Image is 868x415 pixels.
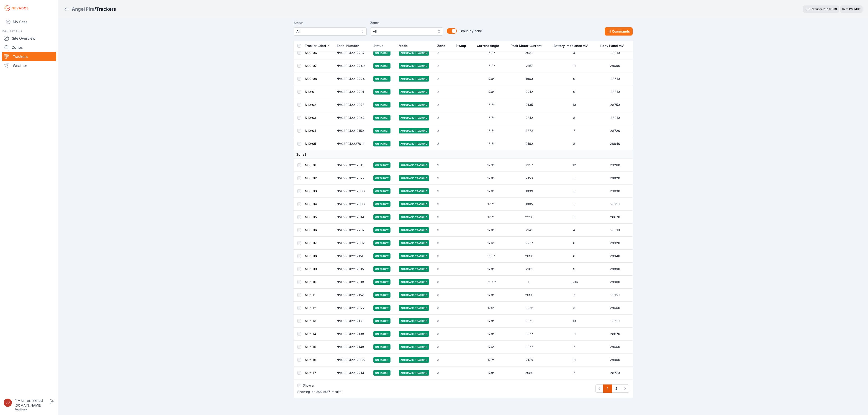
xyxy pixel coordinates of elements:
[399,331,429,337] span: Automatic Tracking
[399,76,429,82] span: Automatic Tracking
[305,103,316,107] a: N10-02
[399,292,429,298] span: Automatic Tracking
[72,6,94,12] a: Angel Fire
[15,399,49,408] div: [EMAIL_ADDRESS][DOMAIN_NAME]
[334,289,371,302] td: NV02RC12212152
[474,98,508,111] td: 16.7°
[434,172,453,185] td: 3
[2,34,56,43] a: Site Overview
[474,111,508,124] td: 16.7°
[305,254,317,258] a: N06-08
[477,40,503,51] button: Current Angle
[305,319,316,323] a: N06-13
[508,315,551,328] td: 2052
[305,371,316,375] a: N06-17
[434,341,453,354] td: 3
[305,51,317,55] a: N09-06
[434,98,453,111] td: 2
[474,211,508,224] td: 17.7°
[305,306,316,310] a: N06-12
[305,189,317,193] a: N06-03
[373,44,383,48] div: Status
[373,50,390,56] span: On Target
[305,228,317,232] a: N06-06
[598,366,633,379] td: 28770
[373,175,390,181] span: On Target
[508,59,551,72] td: 2157
[460,29,482,33] span: Group by Zone
[334,250,371,263] td: NV02RC12212151
[373,266,390,272] span: On Target
[508,198,551,211] td: 1885
[598,315,633,328] td: 28710
[334,211,371,224] td: NV02RC12212014
[551,315,598,328] td: 19
[474,315,508,328] td: 17.8°
[551,185,598,198] td: 5
[334,46,371,59] td: NV02RC12212237
[297,389,341,394] p: Showing to of results
[399,162,429,168] span: Automatic Tracking
[334,366,371,379] td: NV02RC12212214
[598,72,633,85] td: 28610
[434,237,453,250] td: 3
[508,237,551,250] td: 2257
[598,198,633,211] td: 28710
[434,315,453,328] td: 3
[598,276,633,289] td: 28900
[399,279,429,285] span: Automatic Tracking
[474,328,508,341] td: 17.8°
[474,198,508,211] td: 17.7°
[508,302,551,315] td: 2275
[373,357,390,363] span: On Target
[399,89,429,95] span: Automatic Tracking
[551,85,598,98] td: 9
[334,59,371,72] td: NV02RC12212249
[598,172,633,185] td: 28820
[434,328,453,341] td: 3
[303,383,315,388] label: Show all
[334,302,371,315] td: NV02RC12212022
[511,44,542,48] div: Peak Motor Current
[600,44,624,48] div: Pony Panel mV
[598,263,633,276] td: 28890
[373,162,390,168] span: On Target
[334,224,371,237] td: NV02RC12212207
[336,40,363,51] button: Serial Number
[373,331,390,337] span: On Target
[554,40,591,51] button: Battery Imbalance mV
[434,289,453,302] td: 3
[373,141,390,146] span: On Target
[305,358,316,362] a: N06-16
[474,289,508,302] td: 17.8°
[294,27,367,36] button: All
[508,354,551,366] td: 2178
[434,137,453,150] td: 2
[434,198,453,211] td: 3
[399,214,429,220] span: Automatic Tracking
[551,289,598,302] td: 5
[551,302,598,315] td: 3
[296,29,357,34] span: All
[373,227,390,233] span: On Target
[305,64,317,68] a: N09-07
[854,7,861,11] span: MDT
[373,318,390,324] span: On Target
[455,40,470,51] button: E-Stop
[434,185,453,198] td: 3
[434,111,453,124] td: 2
[294,20,367,26] label: Status
[305,280,316,284] a: N06-10
[373,240,390,246] span: On Target
[455,44,466,48] div: E-Stop
[598,224,633,237] td: 28610
[474,250,508,263] td: 16.8°
[551,224,598,237] td: 4
[605,27,633,36] button: Commands
[399,44,408,48] div: Mode
[373,29,434,34] span: All
[399,370,429,376] span: Automatic Tracking
[399,357,429,363] span: Automatic Tracking
[434,224,453,237] td: 3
